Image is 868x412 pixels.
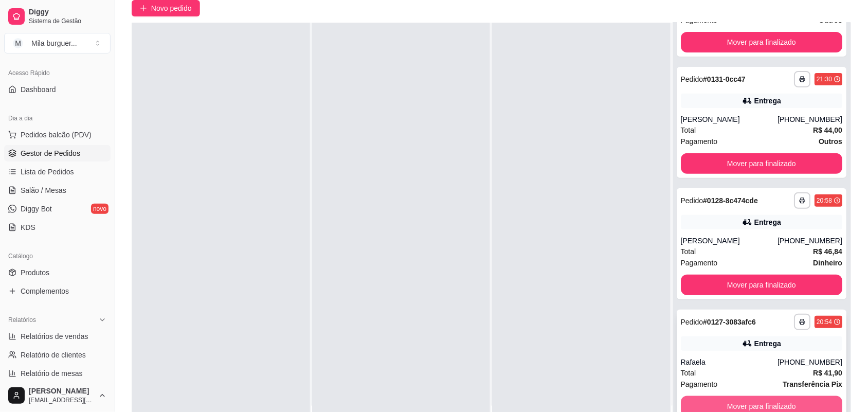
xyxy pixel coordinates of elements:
span: Pagamento [681,257,718,268]
strong: # 0128-8c474cde [703,196,758,205]
button: Mover para finalizado [681,275,843,295]
span: Produtos [21,267,49,278]
div: Mila burguer ... [31,38,77,48]
span: Gestor de Pedidos [21,148,80,158]
strong: # 0127-3083afc6 [703,318,756,326]
span: Pedido [681,318,703,326]
span: Relatório de mesas [21,368,83,379]
strong: R$ 41,90 [813,369,842,377]
span: Relatório de clientes [21,350,86,360]
div: Catálogo [4,248,111,264]
button: [PERSON_NAME][EMAIL_ADDRESS][DOMAIN_NAME] [4,383,111,408]
button: Mover para finalizado [681,32,843,52]
a: Relatório de clientes [4,347,111,363]
span: Pedido [681,75,703,83]
div: 21:30 [817,75,832,83]
button: Pedidos balcão (PDV) [4,127,111,143]
div: [PHONE_NUMBER] [777,114,842,124]
span: Complementos [21,286,69,296]
div: Entrega [754,96,781,106]
span: Sistema de Gestão [29,17,106,25]
div: Entrega [754,217,781,227]
span: Diggy Bot [21,204,52,214]
a: Produtos [4,264,111,281]
strong: Transferência Pix [783,380,842,388]
span: Lista de Pedidos [21,167,74,177]
a: Relatório de mesas [4,365,111,382]
span: Total [681,124,696,136]
div: 20:54 [817,318,832,326]
span: Relatórios [8,316,36,324]
span: KDS [21,222,35,232]
span: Pedidos balcão (PDV) [21,130,92,140]
button: Select a team [4,33,111,53]
button: Mover para finalizado [681,153,843,174]
a: Complementos [4,283,111,299]
span: Total [681,246,696,257]
strong: # 0131-0cc47 [703,75,746,83]
strong: Outros [819,137,842,146]
span: Salão / Mesas [21,185,66,195]
a: DiggySistema de Gestão [4,4,111,29]
div: [PHONE_NUMBER] [777,357,842,367]
span: Relatórios de vendas [21,331,88,342]
span: [EMAIL_ADDRESS][DOMAIN_NAME] [29,396,94,404]
strong: R$ 46,84 [813,247,842,256]
span: Pagamento [681,379,718,390]
span: Total [681,367,696,379]
strong: Dinheiro [813,259,842,267]
span: Diggy [29,8,106,17]
div: [PERSON_NAME] [681,114,777,124]
span: [PERSON_NAME] [29,387,94,396]
a: Lista de Pedidos [4,164,111,180]
div: [PERSON_NAME] [681,236,777,246]
span: Dashboard [21,84,56,95]
span: Novo pedido [151,3,192,14]
span: Pagamento [681,136,718,147]
a: Dashboard [4,81,111,98]
div: Rafaela [681,357,777,367]
div: Acesso Rápido [4,65,111,81]
span: M [13,38,23,48]
strong: R$ 44,00 [813,126,842,134]
a: Gestor de Pedidos [4,145,111,162]
a: KDS [4,219,111,236]
div: Entrega [754,338,781,349]
div: Dia a dia [4,110,111,127]
span: Pedido [681,196,703,205]
a: Salão / Mesas [4,182,111,199]
div: 20:58 [817,196,832,205]
span: plus [140,5,147,12]
a: Relatórios de vendas [4,328,111,345]
a: Diggy Botnovo [4,201,111,217]
div: [PHONE_NUMBER] [777,236,842,246]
